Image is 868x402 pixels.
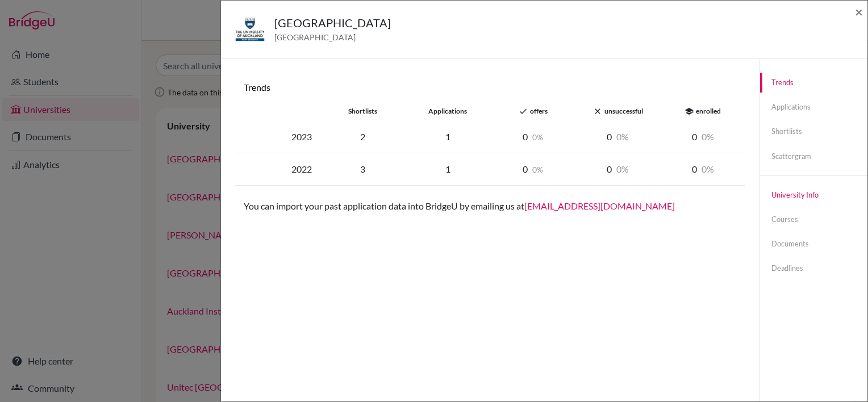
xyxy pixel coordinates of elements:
div: 0 [575,162,661,176]
img: nz_auc_usx_yxtt.jpeg [235,14,265,45]
a: Courses [760,210,867,229]
a: Documents [760,234,867,254]
span: 0 [616,131,629,142]
span: 0 [532,132,543,142]
div: 1 [405,162,490,176]
a: Applications [760,97,867,117]
h6: Trends [244,82,737,93]
div: applications [405,106,490,116]
a: Scattergram [760,146,867,166]
div: 3 [320,162,406,176]
span: 0 [702,131,714,142]
div: 0 [490,162,575,176]
i: school [685,107,694,116]
a: Trends [760,73,867,93]
div: 0 [575,130,661,144]
span: 0 [702,164,714,174]
span: unsuccessful [604,107,643,115]
p: You can import your past application data into BridgeU by emailing us at [244,199,737,213]
i: done [519,107,528,116]
a: Deadlines [760,258,867,278]
button: Close [855,5,863,19]
div: 0 [490,130,575,144]
div: shortlists [320,106,406,116]
span: [GEOGRAPHIC_DATA] [274,31,391,43]
div: 0 [661,162,746,176]
i: close [593,107,602,116]
span: offers [530,107,548,115]
span: enrolled [696,107,721,115]
div: 2023 [235,130,320,144]
a: Shortlists [760,122,867,141]
div: 2 [320,130,406,144]
span: 0 [532,165,543,174]
span: × [855,3,863,20]
div: 1 [405,130,490,144]
div: 2022 [235,162,320,176]
a: University info [760,185,867,205]
div: 0 [661,130,746,144]
a: [EMAIL_ADDRESS][DOMAIN_NAME] [524,200,675,211]
span: 0 [616,164,629,174]
h5: [GEOGRAPHIC_DATA] [274,14,391,31]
